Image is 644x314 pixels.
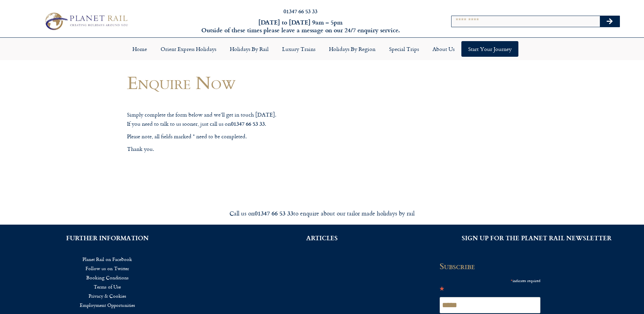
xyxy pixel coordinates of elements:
nav: Menu [10,255,204,310]
p: Simply complete the form below and we’ll get in touch [DATE]. If you need to talk to us sooner, j... [127,110,382,128]
img: Planet Rail Train Holidays Logo [41,11,130,32]
a: Booking Conditions [10,273,204,282]
strong: 01347 66 53 33 [231,120,265,127]
a: Start your Journey [461,41,518,57]
a: Terms of Use [10,282,204,291]
a: Holidays by Region [322,41,382,57]
a: About Us [426,41,461,57]
h1: Enquire Now [127,72,382,92]
h2: SIGN UP FOR THE PLANET RAIL NEWSLETTER [440,235,634,241]
h2: ARTICLES [225,235,419,241]
a: Privacy & Cookies [10,291,204,300]
a: Luxury Trains [275,41,322,57]
div: Call us on to enquire about our tailor made holidays by rail [132,209,512,217]
a: Employment Opportunities [10,300,204,310]
a: Holidays by Rail [223,41,275,57]
p: Please note, all fields marked * need to be completed. [127,132,382,141]
a: Orient Express Holidays [154,41,223,57]
nav: Menu [3,41,641,57]
h2: Subscribe [440,261,545,271]
a: 01347 66 53 33 [283,7,317,15]
a: Follow us on Twitter [10,264,204,273]
h2: FURTHER INFORMATION [10,235,204,241]
h6: [DATE] to [DATE] 9am – 5pm Outside of these times please leave a message on our 24/7 enquiry serv... [173,18,428,34]
div: indicates required [440,276,541,284]
a: Special Trips [382,41,426,57]
a: Planet Rail on Facebook [10,255,204,264]
button: Search [600,16,620,27]
a: Home [126,41,154,57]
strong: 01347 66 53 33 [255,209,293,217]
p: Thank you. [127,145,382,154]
